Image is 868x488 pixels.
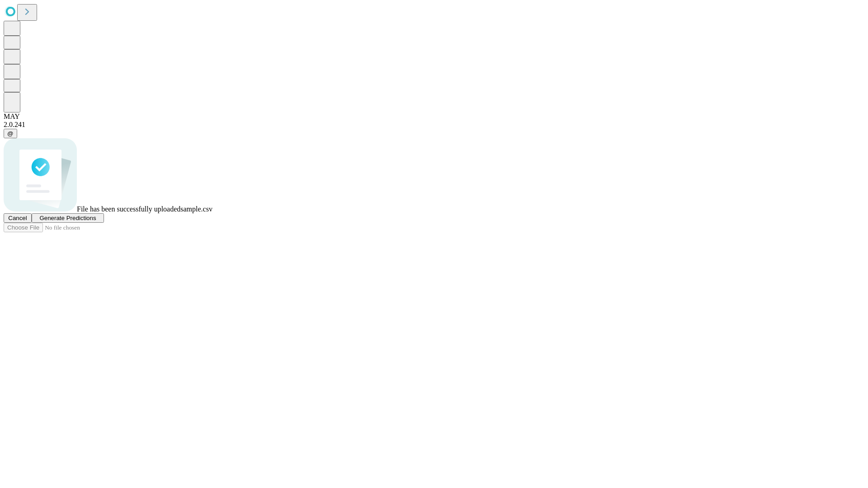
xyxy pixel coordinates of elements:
span: sample.csv [180,205,212,213]
button: Generate Predictions [32,213,104,223]
button: Cancel [4,213,32,223]
span: File has been successfully uploaded [77,205,180,213]
span: @ [7,130,14,137]
span: Generate Predictions [39,215,96,221]
div: MAY [4,113,864,121]
span: Cancel [8,215,27,221]
button: @ [4,129,17,138]
div: 2.0.241 [4,121,864,129]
